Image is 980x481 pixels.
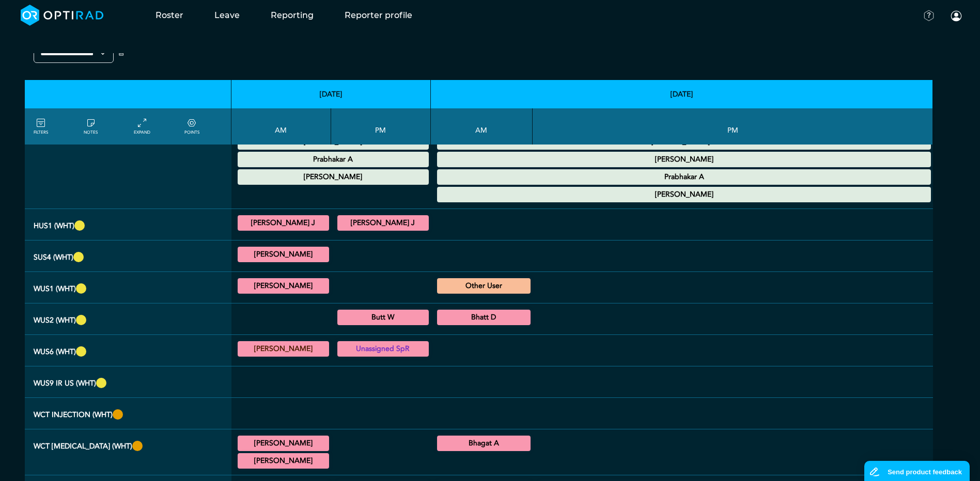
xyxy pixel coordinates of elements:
[239,171,427,183] summary: [PERSON_NAME]
[239,153,427,166] summary: Prabhakar A
[431,108,533,145] th: AM
[437,187,931,202] div: Other Leave 00:00 - 23:59
[25,209,231,241] th: HUS1 (WHT)
[437,169,931,185] div: Annual Leave 00:00 - 23:59
[25,429,231,475] th: WCT BIOPSY (WHT)
[25,398,231,429] th: WCT INJECTION (WHT)
[184,117,199,136] a: collapse/expand expected points
[437,310,531,325] div: US Diagnostic MSK/US Interventional MSK 09:00 - 12:30
[439,188,930,201] summary: [PERSON_NAME]
[337,341,428,357] div: General US 14:00 - 16:30
[25,366,231,398] th: WUS9 IR US (WHT)
[238,341,330,357] div: General US/US Diagnostic MSK/US Interventional MSK 09:00 - 13:00
[25,335,231,366] th: WUS6 (WHT)
[21,5,104,26] img: brand-opti-rad-logos-blue-and-white-d2f68631ba2948856bd03f2d395fb146ddc8fb01b4b6e9315ea85fa773367...
[238,169,429,185] div: Other Leave 00:00 - 23:59
[34,117,48,136] a: FILTERS
[339,311,427,324] summary: Butt W
[239,455,328,467] summary: [PERSON_NAME]
[238,247,330,262] div: General US/US Head & Neck/US Interventional H&N 09:15 - 12:45
[25,272,231,303] th: WUS1 (WHT)
[239,280,328,292] summary: [PERSON_NAME]
[339,343,427,355] summary: Unassigned SpR
[339,217,427,229] summary: [PERSON_NAME] J
[134,117,150,136] a: collapse/expand entries
[238,152,429,167] div: Annual Leave 00:00 - 23:59
[231,80,431,108] th: [DATE]
[25,303,231,335] th: WUS2 (WHT)
[439,153,930,166] summary: [PERSON_NAME]
[231,108,332,145] th: AM
[238,278,330,294] div: General US 09:00 - 12:00
[25,241,231,272] th: SUS4 (WHT)
[437,152,931,167] div: Maternity Leave 00:00 - 23:59
[239,217,328,229] summary: [PERSON_NAME] J
[439,171,930,183] summary: Prabhakar A
[437,436,531,451] div: CT Intervention Body 08:30 - 11:00
[439,280,529,292] summary: Other User
[439,311,529,324] summary: Bhatt D
[238,453,330,469] div: CT Intervention Body 09:00 - 10:00
[437,278,531,294] div: Used by IR all morning 07:00 - 08:00
[238,436,330,451] div: CT Intervention Body 08:00 - 09:00
[239,343,328,355] summary: [PERSON_NAME]
[337,215,428,231] div: US Head & Neck/US Interventional H&N/US Gynaecology/General US 14:30 - 16:30
[238,215,330,231] div: US Head & Neck/US Interventional H&N/US Gynaecology/General US 09:00 - 13:00
[239,248,328,261] summary: [PERSON_NAME]
[84,117,98,136] a: show/hide notes
[439,437,529,450] summary: Bhagat A
[533,108,934,145] th: PM
[331,108,430,145] th: PM
[239,437,328,450] summary: [PERSON_NAME]
[337,310,428,325] div: US General Adult 14:00 - 16:30
[431,80,934,108] th: [DATE]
